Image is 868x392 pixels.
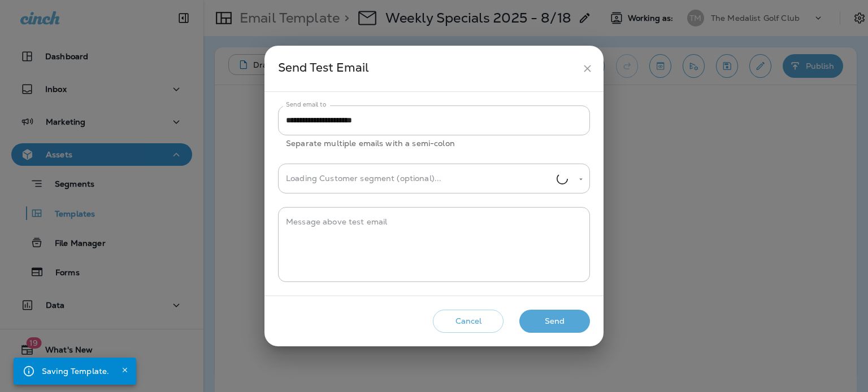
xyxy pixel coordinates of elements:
button: close [577,58,598,79]
button: Open [576,174,586,184]
button: Close [118,363,132,377]
label: Send email to [286,100,326,109]
button: Send [519,310,590,333]
div: Send Test Email [278,58,577,79]
p: Separate multiple emails with a semi-colon [286,137,582,150]
div: Saving Template. [42,361,109,381]
button: Cancel [433,310,504,333]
